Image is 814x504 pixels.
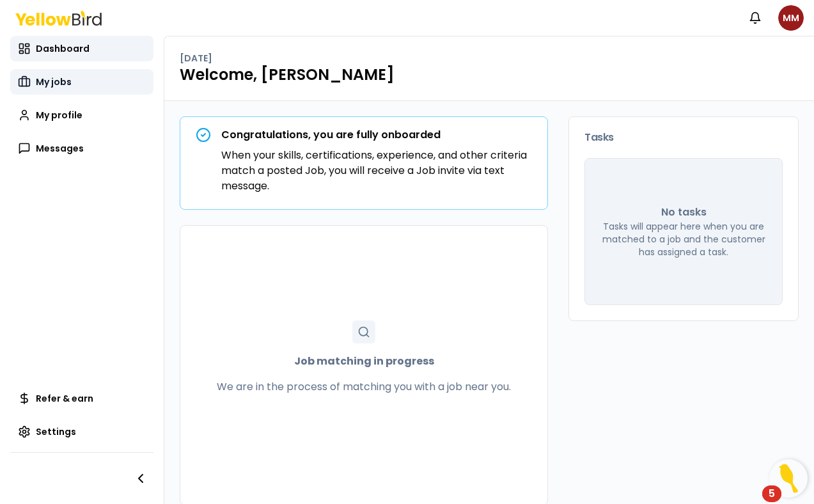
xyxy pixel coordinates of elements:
[36,392,93,405] span: Refer & earn
[36,75,72,88] span: My jobs
[778,5,804,31] span: MM
[600,220,767,258] p: Tasks will appear here when you are matched to a job and the customer has assigned a task.
[10,102,153,128] a: My profile
[769,459,808,498] button: Open Resource Center, 5 new notifications
[584,132,783,143] h3: Tasks
[36,109,82,122] span: My profile
[10,69,153,95] a: My jobs
[10,136,153,161] a: Messages
[217,379,511,395] p: We are in the process of matching you with a job near you.
[294,354,434,369] strong: Job matching in progress
[221,127,441,142] strong: Congratulations, you are fully onboarded
[10,386,153,411] a: Refer & earn
[36,42,90,55] span: Dashboard
[10,419,153,445] a: Settings
[180,65,799,85] h1: Welcome, [PERSON_NAME]
[661,205,707,220] p: No tasks
[36,142,84,155] span: Messages
[10,36,153,61] a: Dashboard
[36,425,76,438] span: Settings
[221,148,532,194] p: When your skills, certifications, experience, and other criteria match a posted Job, you will rec...
[180,52,212,65] p: [DATE]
